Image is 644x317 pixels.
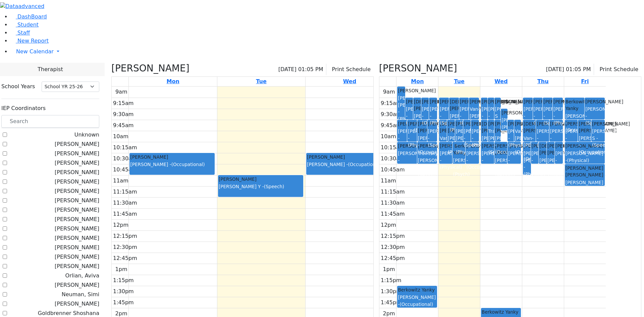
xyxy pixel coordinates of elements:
div: [PERSON_NAME] [PERSON_NAME] [418,120,427,134]
a: New Calendar [11,45,644,58]
span: (Occupational) [482,164,515,170]
div: [PERSON_NAME] - [495,135,500,155]
div: [PERSON_NAME] - [553,106,562,126]
div: [PERSON_NAME] [PERSON_NAME] [579,120,591,134]
div: [PERSON_NAME] - [488,106,494,126]
span: (Speech) [532,164,552,170]
div: [PERSON_NAME] - [547,157,554,177]
span: (Speech) [592,142,612,148]
span: (Occupational) [495,149,529,155]
div: [PERSON_NAME] [515,120,520,127]
div: [PERSON_NAME] - [430,106,436,126]
div: 11:30am [379,199,406,207]
span: (Psych) [508,164,525,170]
div: 12:15pm [112,232,139,240]
span: (Occupational) [399,302,433,307]
div: [PERSON_NAME] - [448,135,454,155]
span: (Psych) [453,171,470,177]
div: 1:15pm [379,276,403,284]
div: [PERSON_NAME] [PERSON_NAME] [495,143,507,156]
div: [PERSON_NAME] - [579,135,591,155]
label: [PERSON_NAME] [55,215,99,223]
div: 10:30am [379,155,406,163]
span: (Speech) [585,120,606,125]
div: 1:45pm [379,299,403,307]
div: 11:15am [112,188,139,196]
span: (Speech) [543,120,564,125]
div: [PERSON_NAME] - [466,150,478,170]
div: [PERSON_NAME] [PERSON_NAME] [566,165,604,178]
span: (Occupational) [466,164,500,170]
div: [PERSON_NAME] [464,120,471,127]
a: September 8, 2025 [165,77,181,86]
div: [PERSON_NAME] [398,143,416,149]
div: [DEMOGRAPHIC_DATA][PERSON_NAME] [414,98,421,112]
div: Van-[PERSON_NAME] - [440,135,446,162]
span: (Speech) [406,120,426,125]
span: (Physical) [537,142,559,148]
span: (Occupational) [524,156,557,161]
div: 10am [379,133,397,141]
div: [PERSON_NAME] - [408,128,417,148]
div: [PERSON_NAME] [398,87,405,94]
span: (Occupational) [534,120,567,125]
div: Travitsky [PERSON_NAME] - [418,150,436,177]
span: (Physical) [553,120,576,125]
label: [PERSON_NAME] [55,234,99,242]
a: September 11, 2025 [536,77,550,86]
span: (Physical) [398,164,420,170]
a: September 9, 2025 [255,77,268,86]
div: [PERSON_NAME] - [532,150,538,170]
label: [PERSON_NAME] [55,159,99,167]
span: (Occupational) [555,164,589,170]
div: [PERSON_NAME] [472,120,478,127]
span: (Physical) [430,120,452,125]
span: (Physical) [508,142,530,148]
span: (Physical) [448,149,470,155]
div: [PERSON_NAME] - [440,106,448,126]
div: [PERSON_NAME] - [555,150,562,170]
div: [PERSON_NAME] S - [592,128,604,148]
a: September 12, 2025 [580,77,590,86]
label: [PERSON_NAME] [55,281,99,289]
div: [PERSON_NAME] [482,143,494,149]
div: 12:45pm [112,254,139,262]
div: [PERSON_NAME] S - [566,179,604,193]
div: [PERSON_NAME] - [566,113,584,133]
div: [PERSON_NAME] - [130,161,214,168]
span: New Report [17,38,49,44]
a: September 10, 2025 [342,77,358,86]
div: [PERSON_NAME] [398,120,407,127]
input: Search [1,115,99,128]
div: 9am [382,88,396,96]
div: 12:30pm [379,243,406,251]
div: [PERSON_NAME] - [482,106,487,126]
div: [PERSON_NAME] - [482,150,494,170]
div: [PERSON_NAME] S - [495,106,500,133]
div: 1pm [382,265,396,273]
label: School Years [1,83,35,91]
div: [PERSON_NAME] - [543,106,552,126]
div: [PERSON_NAME] - [550,128,562,148]
div: [PERSON_NAME] [534,98,542,105]
div: [PERSON_NAME] - [472,128,478,148]
div: [PERSON_NAME] - [585,106,604,126]
div: [DEMOGRAPHIC_DATA][PERSON_NAME] [450,98,459,112]
span: (Speech) [572,187,592,192]
div: [PERSON_NAME] [550,120,562,127]
div: 12:15pm [379,232,406,240]
span: (Occupational) [171,162,205,167]
div: [PERSON_NAME] [PERSON_NAME] - [456,128,463,155]
div: [PERSON_NAME] - [398,294,436,308]
div: 12:30pm [112,243,139,251]
span: (Occupational) [348,162,381,167]
div: [PERSON_NAME] [430,98,436,105]
div: Berkowitz Yanky [566,98,584,112]
div: [PERSON_NAME] [PERSON_NAME] - [524,150,530,177]
div: [PERSON_NAME] [PERSON_NAME] - [398,95,405,122]
div: 11:30am [112,199,139,207]
div: [PERSON_NAME] [555,143,562,149]
div: [PERSON_NAME] [508,120,514,127]
a: Student [11,21,39,28]
a: September 9, 2025 [452,77,466,86]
